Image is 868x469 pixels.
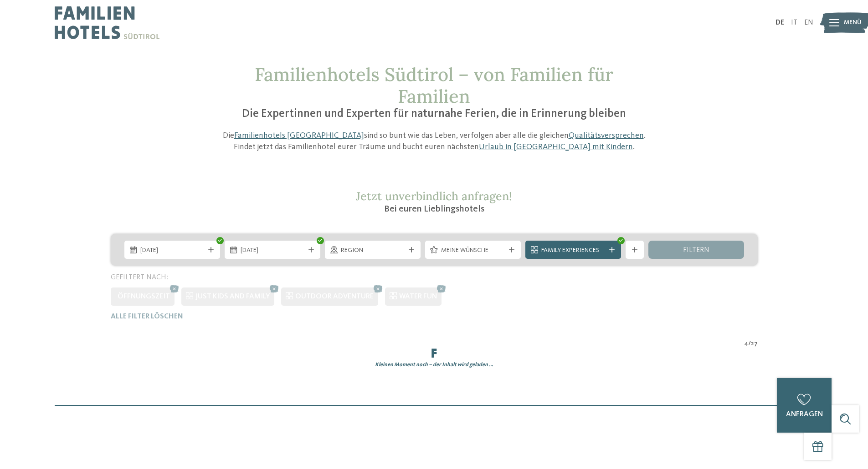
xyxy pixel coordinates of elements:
span: Region [341,246,405,255]
span: Family Experiences [541,246,605,255]
span: [DATE] [140,246,204,255]
span: 27 [751,339,758,348]
span: Familienhotels Südtirol – von Familien für Familien [255,63,613,108]
a: IT [791,19,797,26]
a: Familienhotels [GEOGRAPHIC_DATA] [234,131,364,140]
a: DE [776,19,784,26]
span: / [748,339,751,348]
span: Meine Wünsche [441,246,505,255]
span: [DATE] [241,246,304,255]
span: Menü [844,18,862,27]
span: anfragen [786,411,823,418]
a: EN [804,19,813,26]
span: Die Expertinnen und Experten für naturnahe Ferien, die in Erinnerung bleiben [242,108,626,120]
a: Urlaub in [GEOGRAPHIC_DATA] mit Kindern [479,143,633,151]
p: Die sind so bunt wie das Leben, verfolgen aber alle die gleichen . Findet jetzt das Familienhotel... [218,130,651,153]
a: Qualitätsversprechen [569,131,644,140]
span: 4 [744,339,748,348]
div: Kleinen Moment noch – der Inhalt wird geladen … [104,361,765,369]
span: Bei euren Lieblingshotels [384,205,484,214]
a: anfragen [777,378,832,433]
span: Jetzt unverbindlich anfragen! [356,189,512,203]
